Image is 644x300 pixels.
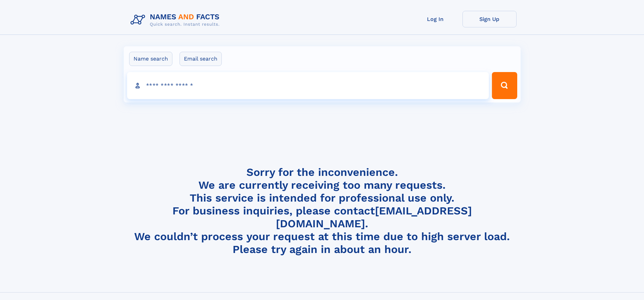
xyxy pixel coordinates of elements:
[276,204,472,230] a: [EMAIL_ADDRESS][DOMAIN_NAME]
[492,72,517,99] button: Search Button
[127,72,489,99] input: search input
[128,166,517,256] h4: Sorry for the inconvenience. We are currently receiving too many requests. This service is intend...
[129,52,172,66] label: Name search
[128,11,225,29] img: Logo Names and Facts
[180,52,222,66] label: Email search
[462,11,517,27] a: Sign Up
[408,11,462,27] a: Log In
